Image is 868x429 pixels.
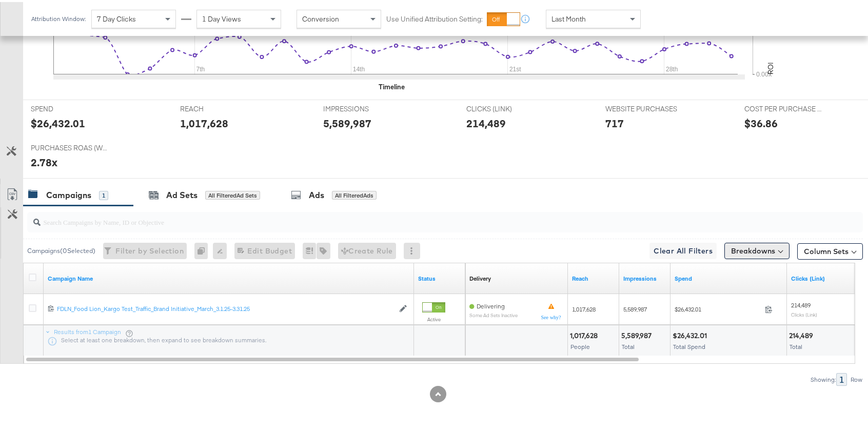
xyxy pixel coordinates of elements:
[469,310,518,316] sub: Some Ad Sets Inactive
[57,303,394,311] div: FDLN_Food Lion_Kargo Test_Traffic_Brand Initiative_March_3.1.25-3.31.25
[836,371,847,384] div: 1
[97,12,136,22] span: 7 Day Clicks
[675,303,761,311] span: $26,432.01
[41,206,787,226] input: Search Campaigns by Name, ID or Objective
[790,341,802,348] span: Total
[323,114,371,129] div: 5,589,987
[572,303,596,311] span: 1,017,628
[744,114,778,129] div: $36.86
[570,329,601,339] div: 1,017,628
[797,241,863,258] button: Column Sets
[673,329,710,339] div: $26,432.01
[31,114,85,129] div: $26,432.01
[57,303,394,311] a: FDLN_Food Lion_Kargo Test_Traffic_Brand Initiative_March_3.1.25-3.31.25
[180,114,228,129] div: 1,017,628
[654,243,713,256] span: Clear All Filters
[180,102,257,112] span: REACH
[31,153,57,168] div: 2.78x
[31,102,108,112] span: SPEND
[570,341,590,348] span: People
[766,60,775,72] text: ROI
[551,12,586,22] span: Last Month
[791,299,811,307] span: 214,489
[332,189,377,198] div: All Filtered Ads
[194,241,213,257] div: 0
[27,244,95,254] div: Campaigns ( 0 Selected)
[466,102,543,112] span: CLICKS (LINK)
[309,187,324,199] div: Ads
[31,141,108,151] span: PURCHASES ROAS (WEBSITE EVENTS)
[789,329,816,339] div: 214,489
[46,187,91,199] div: Campaigns
[48,272,410,281] a: Your campaign name.
[31,13,86,21] div: Attribution Window:
[850,374,863,381] div: Row
[379,80,405,90] div: Timeline
[422,314,445,321] label: Active
[744,102,821,112] span: COST PER PURCHASE (WEBSITE EVENTS)
[466,114,506,129] div: 214,489
[323,102,400,112] span: IMPRESSIONS
[791,309,817,316] sub: Clicks (Link)
[673,341,705,348] span: Total Spend
[202,12,241,22] span: 1 Day Views
[386,12,483,22] label: Use Unified Attribution Setting:
[572,272,615,281] a: The number of people your ad was served to.
[302,12,339,22] span: Conversion
[621,329,655,339] div: 5,589,987
[166,187,198,199] div: Ad Sets
[99,189,108,198] div: 1
[605,114,624,129] div: 717
[649,241,717,257] button: Clear All Filters
[469,272,491,281] a: Reflects the ability of your Ad Campaign to achieve delivery based on ad states, schedule and bud...
[675,272,783,281] a: The total amount spent to date.
[418,272,461,281] a: Shows the current state of your Ad Campaign.
[810,374,836,381] div: Showing:
[623,272,666,281] a: The number of times your ad was served. On mobile apps an ad is counted as served the first time ...
[724,241,790,257] button: Breakdowns
[623,303,647,311] span: 5,589,987
[477,300,505,308] span: Delivering
[469,272,491,281] div: Delivery
[605,102,682,112] span: WEBSITE PURCHASES
[205,189,260,198] div: All Filtered Ad Sets
[622,341,635,348] span: Total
